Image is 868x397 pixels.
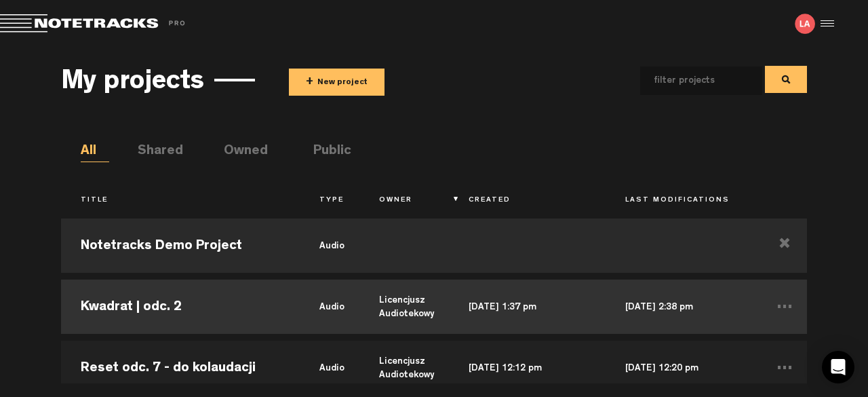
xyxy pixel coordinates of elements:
[300,276,359,337] td: audio
[640,67,741,95] input: filter projects
[606,189,762,212] th: Last Modifications
[224,142,252,162] li: Owned
[61,276,300,337] td: Kwadrat | odc. 2
[138,142,166,162] li: Shared
[313,142,342,162] li: Public
[449,276,606,337] td: [DATE] 1:37 pm
[61,69,204,98] h3: My projects
[449,189,606,212] th: Created
[822,351,854,383] div: Open Intercom Messenger
[359,276,449,337] td: Licencjusz Audiotekowy
[306,75,313,90] span: +
[289,69,384,96] button: +New project
[300,215,359,276] td: audio
[300,189,359,212] th: Type
[61,215,300,276] td: Notetracks Demo Project
[762,276,807,337] td: ...
[795,14,815,34] img: letters
[81,142,109,162] li: All
[606,276,762,337] td: [DATE] 2:38 pm
[61,189,300,212] th: Title
[359,189,449,212] th: Owner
